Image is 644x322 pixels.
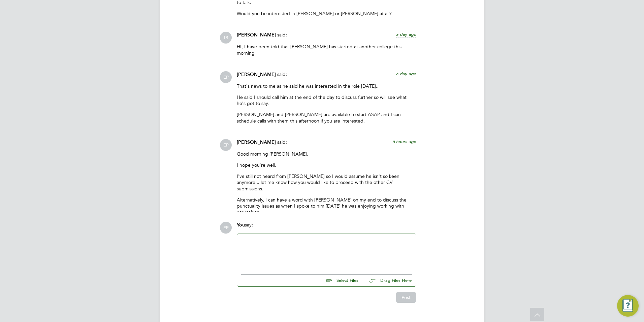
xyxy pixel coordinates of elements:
span: EP [220,71,232,83]
button: Engage Resource Center [617,295,639,317]
span: said: [277,32,287,38]
span: a day ago [396,31,416,37]
button: Drag Files Here [364,274,412,288]
span: [PERSON_NAME] [237,72,276,77]
span: said: [277,139,287,145]
span: [PERSON_NAME] [237,32,276,38]
button: Post [396,292,416,303]
span: [PERSON_NAME] [237,139,276,145]
p: HI, I have been told that [PERSON_NAME] has started at another college this morning [237,44,416,56]
p: Would you be interested in [PERSON_NAME] or [PERSON_NAME] at all? [237,10,416,17]
p: Alternatively, I can have a word with [PERSON_NAME] on my end to discuss the punctuality issues a... [237,197,416,215]
span: a day ago [396,71,416,77]
p: I've still not heard from [PERSON_NAME] so I would assume he isn't so keen anymore .. let me know... [237,173,416,192]
span: IR [220,32,232,44]
p: I hope you're well. [237,162,416,168]
p: That's news to me as he said he was interested in the role [DATE].. [237,83,416,89]
span: 6 hours ago [392,139,416,144]
p: He said I should call him at the end of the day to discuss further so will see what he's got to say. [237,94,416,106]
span: said: [277,71,287,77]
p: Good morning [PERSON_NAME], [237,151,416,157]
span: EP [220,222,232,234]
p: [PERSON_NAME] and [PERSON_NAME] are available to start ASAP and I can schedule calls with them th... [237,111,416,124]
span: You [237,222,245,228]
span: EP [220,139,232,151]
div: say: [237,222,416,234]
